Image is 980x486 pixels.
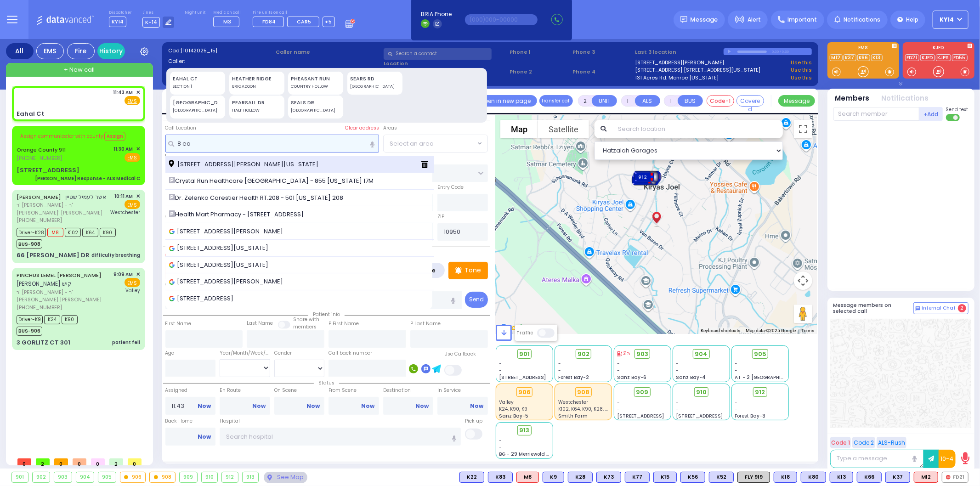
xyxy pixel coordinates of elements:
[291,84,340,90] div: COUNTRY HOLLOW
[617,413,664,419] span: [STREET_ADDRESS]
[857,472,882,483] div: BLS
[499,444,502,451] span: -
[499,413,529,419] span: Sanz Bay-5
[737,472,770,483] div: FLY 919
[17,338,70,347] div: 3 GORLITZ CT 301
[66,193,107,201] span: אשר לעמיל שטיין
[345,124,379,132] label: Clear address
[707,95,734,107] button: Code-1
[220,350,270,357] div: Year/Month/Week/Day
[636,350,648,359] span: 903
[465,292,488,308] button: Send
[17,304,62,311] span: [PHONE_NUMBER]
[350,84,399,90] div: [GEOGRAPHIC_DATA]
[97,43,125,59] a: History
[500,120,538,138] button: Show street map
[109,458,123,465] span: 2
[173,84,222,90] div: SECTION 1
[100,228,116,237] span: K90
[543,472,564,483] div: BLS
[64,65,95,74] span: + New call
[592,95,617,107] button: UNIT
[676,413,723,419] span: [STREET_ADDRESS]
[33,472,50,482] div: 902
[940,16,954,24] span: KY14
[936,54,951,61] a: KJPS
[325,18,332,25] span: +5
[416,402,429,410] a: Now
[499,406,528,413] span: K24, K90, K9
[735,406,738,413] span: -
[17,201,108,216] span: ר' [PERSON_NAME] - ר' [PERSON_NAME]' [PERSON_NAME]
[676,360,679,367] span: -
[169,210,307,219] span: Health Mart Pharmacy - [STREET_ADDRESS]
[173,107,222,114] div: [GEOGRAPHIC_DATA]
[220,387,270,394] label: En Route
[125,200,140,209] span: EMS
[465,14,538,25] input: (000)000-00000
[830,54,843,61] a: M12
[104,132,125,141] button: Assign
[787,16,817,24] span: Important
[142,10,175,16] label: Lines
[653,472,677,483] div: K15
[17,154,62,162] span: [PHONE_NUMBER]
[882,93,929,104] button: Notifications
[247,320,273,327] label: Last Name
[735,374,803,381] span: AT - 2 [GEOGRAPHIC_DATA]
[791,74,812,82] a: Use this
[801,472,826,483] div: BLS
[421,161,428,168] i: Delete fron history
[735,360,738,367] span: -
[232,99,281,107] div: PEARSALL DR
[635,66,761,74] a: [STREET_ADDRESS] [STREET_ADDRESS][US_STATE]
[169,279,175,285] img: google_icon.svg
[437,213,444,220] label: ZIP
[636,388,649,397] span: 909
[678,95,703,107] button: BUS
[625,472,650,483] div: K77
[125,278,140,287] span: EMS
[437,387,488,394] label: In Service
[844,54,856,61] a: K37
[220,418,240,425] label: Hospital
[499,360,502,367] span: -
[383,124,397,132] label: Areas
[91,252,140,259] div: difficulty breathing
[735,399,738,406] span: -
[136,192,140,200] span: ✕
[696,388,707,397] span: 910
[794,271,812,290] button: Map camera controls
[488,472,513,483] div: K83
[73,458,86,465] span: 0
[778,95,815,107] button: Message
[946,113,961,122] label: Turn off text
[835,93,870,104] button: Members
[635,48,724,56] label: Last 3 location
[384,48,492,60] input: Search a contact
[625,472,650,483] div: BLS
[17,315,43,324] span: Driver-K9
[516,472,539,483] div: ALS KJ
[695,350,708,359] span: 904
[488,472,513,483] div: BLS
[165,350,175,357] label: Age
[465,266,481,275] p: Tone
[933,11,969,29] button: KY14
[916,306,920,311] img: comment-alt.png
[306,402,320,410] a: Now
[844,16,880,24] span: Notifications
[136,89,140,96] span: ✕
[791,59,812,67] a: Use this
[794,120,812,138] button: Toggle fullscreen view
[499,399,514,406] span: Valley
[17,228,46,237] span: Driver-K28
[274,387,325,394] label: On Scene
[125,287,140,294] span: Valley
[877,437,906,448] button: ALS-Rush
[939,450,956,468] button: 10-4
[128,154,137,161] u: EMS
[120,472,146,482] div: 906
[35,175,140,182] div: [PERSON_NAME] Response - ALS Medical C
[17,280,72,288] span: [PERSON_NAME] קיש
